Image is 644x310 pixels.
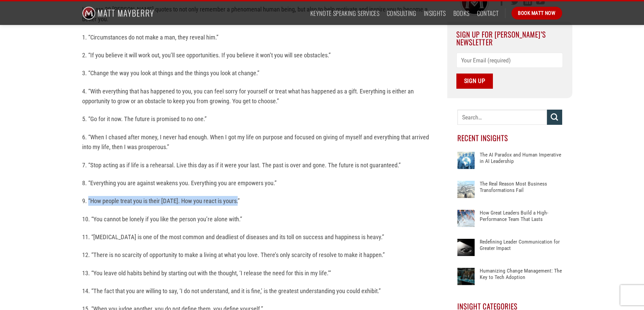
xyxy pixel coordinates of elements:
[82,250,437,260] p: 12. “There is no scarcity of opportunity to make a living at what you love. There’s only scarcity...
[82,214,437,224] p: 10. “You cannot be lonely if you like the person you’re alone with.”
[456,74,493,89] input: Sign Up
[477,7,499,19] a: Contact
[424,7,446,19] a: Insights
[457,110,547,125] input: Search…
[457,133,508,143] span: Recent Insights
[518,9,555,17] span: Book Matt Now
[480,268,562,288] a: Humanizing Change Management: The Key to Tech Adoption
[480,239,562,259] a: Redefining Leader Communication for Greater Impact
[82,286,437,296] p: 14. “The fact that you are willing to say, ‘I do not understand, and it is fine,’ is the greatest...
[511,7,562,20] a: Book Matt Now
[82,32,437,42] p: 1. “Circumstances do not make a man, they reveal him.”
[82,86,437,106] p: 4. “With everything that has happened to you, you can feel sorry for yourself or treat what has h...
[82,1,154,25] img: Matt Mayberry
[456,53,563,89] form: Contact form
[82,268,437,278] p: 13. “You leave old habits behind by starting out with the thought, ‘I release the need for this i...
[82,160,437,170] p: 7. “Stop acting as if life is a rehearsal. Live this day as if it were your last. The past is ove...
[480,181,562,201] a: The Real Reason Most Business Transformations Fail
[82,132,437,152] p: 6. “When I chased after money, I never had enough. When I got my life on purpose and focused on g...
[82,114,437,124] p: 5. “Go for it now. The future is promised to no one.”
[547,110,562,125] button: Submit
[82,232,437,242] p: 11. “[MEDICAL_DATA] is one of the most common and deadliest of diseases and its toll on success a...
[453,7,470,19] a: Books
[82,68,437,78] p: 3. “Change the way you look at things and the things you look at change.”
[480,210,562,230] a: How Great Leaders Build a High-Performance Team That Lasts
[387,7,416,19] a: Consulting
[82,178,437,188] p: 8. “Everything you are against weakens you. Everything you are empowers you.”
[480,152,562,172] a: The AI Paradox and Human Imperative in AI Leadership
[456,29,546,47] span: Sign Up For [PERSON_NAME]’s Newsletter
[456,53,563,68] input: Your Email (required)
[310,7,379,19] a: Keynote Speaking Services
[82,50,437,60] p: 2. “If you believe it will work out, you’ll see opportunities. If you believe it won’t you will s...
[82,196,437,206] p: 9. “How people treat you is their [DATE]. How you react is yours.”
